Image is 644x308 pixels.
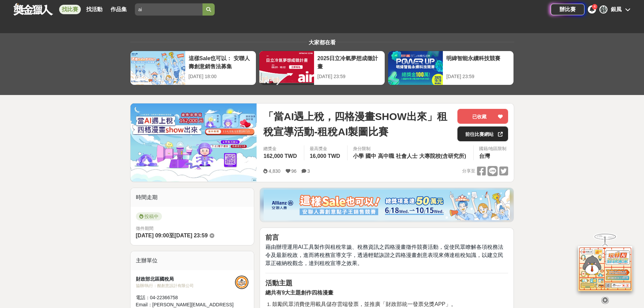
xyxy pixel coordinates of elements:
[457,126,508,141] a: 前往比賽網站
[189,54,253,70] div: 這樣Sale也可以： 安聯人壽創意銷售法募集
[84,5,105,14] a: 找活動
[135,3,202,16] input: 有長照挺你，care到心坎裡！青春出手，拍出照顧 影音徵件活動
[59,5,81,14] a: 找比賽
[174,233,208,238] span: [DATE] 23:59
[388,51,514,85] a: 明緯智能永續科技競賽[DATE] 23:59
[259,51,385,85] a: 2025日立冷氣夢想成徵計畫[DATE] 23:59
[419,153,466,159] span: 大專院校(含研究所)
[378,153,394,159] span: 高中職
[396,153,418,159] span: 社會人士
[169,233,174,238] span: 至
[136,233,169,238] span: [DATE] 09:00
[264,190,510,220] img: dcc59076-91c0-4acb-9c6b-a1d413182f46.png
[136,294,235,301] div: 電話： 04-22366758
[310,145,342,152] span: 最高獎金
[136,226,153,231] span: 徵件期間
[189,73,253,80] div: [DATE] 18:00
[594,5,596,8] span: 4
[365,153,376,159] span: 國中
[462,166,475,176] span: 分享至
[130,188,254,207] div: 時間走期
[446,54,510,70] div: 明緯智能永續科技競賽
[136,212,162,220] span: 投稿中
[457,109,508,124] button: 已收藏
[265,234,279,241] strong: 前言
[130,251,254,270] div: 主辦單位
[310,153,340,159] span: 16,000 TWD
[265,244,503,266] span: 藉由辦理運用AI工具製作與租稅常識、稅務資訊之四格漫畫徵件競賽活動，促使民眾瞭解各項稅務法令及最新稅政，進而將稅務宣導文字，透過輕鬆詼諧之四格漫畫創意表現來傳達租稅知識，以建立民眾正確納稅觀念，...
[578,246,632,291] img: d2146d9a-e6f6-4337-9592-8cefde37ba6b.png
[108,5,129,14] a: 作品集
[130,103,257,182] img: Cover Image
[265,279,292,287] strong: 活動主題
[446,73,510,80] div: [DATE] 23:59
[317,73,381,80] div: [DATE] 23:59
[136,283,235,289] div: 協辦/執行： 酩創意設計有限公司
[265,290,333,295] strong: 總共有9大主題創作四格漫畫
[599,5,607,14] div: 銀
[272,301,456,307] span: 鼓勵民眾消費使用載具儲存雲端發票，並推廣「財政部統一發票兌獎APP」。
[307,40,337,45] span: 大家都在看
[353,153,364,159] span: 小學
[263,153,297,159] span: 162,000 TWD
[130,51,256,85] a: 這樣Sale也可以： 安聯人壽創意銷售法募集[DATE] 18:00
[479,145,507,152] div: 國籍/地區限制
[263,109,452,139] span: 「當AI遇上稅，四格漫畫SHOW出來」租稅宣導活動-租稅AI製圖比賽
[551,4,585,15] a: 辦比賽
[263,145,299,152] span: 總獎金
[291,168,297,174] span: 96
[479,153,490,159] span: 台灣
[268,168,280,174] span: 4,830
[136,276,235,283] div: 財政部北區國稅局
[353,145,468,152] div: 身分限制
[307,168,310,174] span: 3
[611,5,622,14] div: 銀風
[317,54,381,70] div: 2025日立冷氣夢想成徵計畫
